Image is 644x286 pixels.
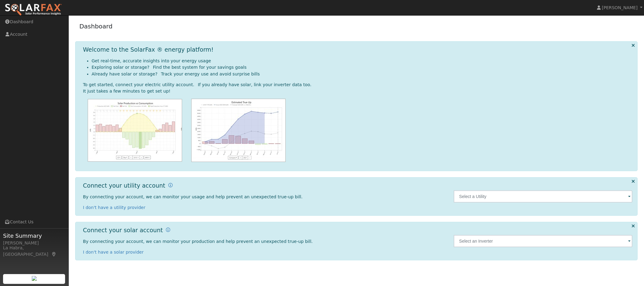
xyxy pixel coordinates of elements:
div: La Habra, [GEOGRAPHIC_DATA] [3,245,65,258]
h1: Connect your utility account [83,182,165,189]
li: Get real-time, accurate insights into your energy usage [92,58,633,64]
span: By connecting your account, we can monitor your production and help prevent an unexpected true-up... [83,239,313,244]
img: SolarFax [5,3,62,16]
li: Already have solar or storage? Track your energy use and avoid surprise bills [92,71,633,77]
input: Select an Inverter [454,235,633,247]
a: Map [51,252,57,257]
a: I don't have a solar provider [83,250,144,255]
h1: Connect your solar account [83,227,163,234]
img: retrieve [32,276,37,281]
a: I don't have a utility provider [83,205,145,210]
span: Site Summary [3,232,65,240]
h1: Welcome to the SolarFax ® energy platform! [83,46,214,53]
div: It just takes a few minutes to get set up! [83,88,633,94]
div: [PERSON_NAME] [3,240,65,246]
span: [PERSON_NAME] [602,5,638,10]
input: Select a Utility [454,190,633,203]
li: Exploring solar or storage? Find the best system for your savings goals [92,64,633,71]
div: To get started, connect your electric utility account. If you already have solar, link your inver... [83,82,633,88]
a: Dashboard [79,23,113,30]
span: By connecting your account, we can monitor your usage and help prevent an unexpected true-up bill. [83,194,303,199]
